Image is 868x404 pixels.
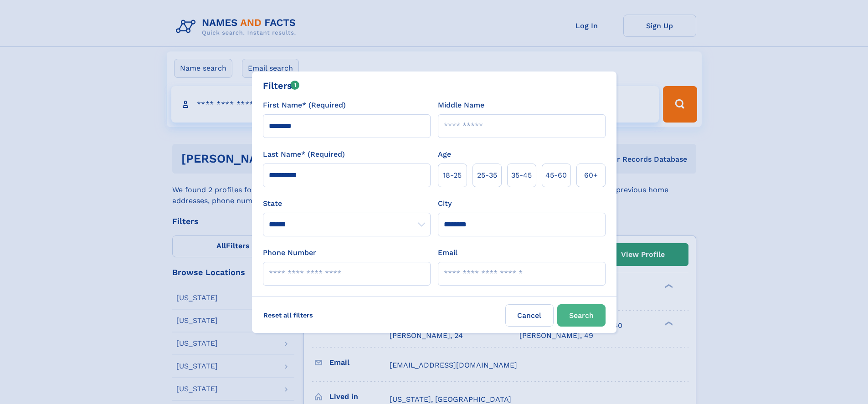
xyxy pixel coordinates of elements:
[438,198,452,209] label: City
[263,198,431,209] label: State
[584,170,598,181] span: 60+
[263,149,345,160] label: Last Name* (Required)
[511,170,532,181] span: 35‑45
[477,170,497,181] span: 25‑35
[257,304,319,326] label: Reset all filters
[438,100,484,111] label: Middle Name
[438,149,451,160] label: Age
[263,247,316,258] label: Phone Number
[545,170,567,181] span: 45‑60
[557,304,606,327] button: Search
[263,79,300,92] div: Filters
[505,304,554,327] label: Cancel
[443,170,462,181] span: 18‑25
[263,100,346,111] label: First Name* (Required)
[438,247,457,258] label: Email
